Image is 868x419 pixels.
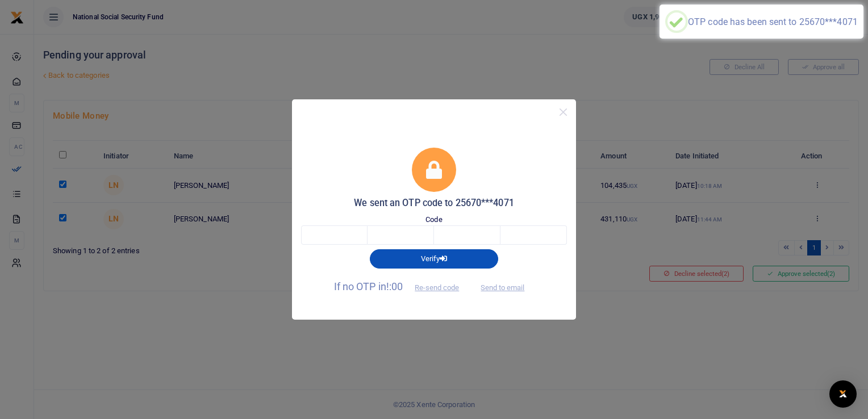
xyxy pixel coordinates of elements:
[301,198,567,209] h5: We sent an OTP code to 25670***4071
[386,280,403,292] span: !:00
[555,104,571,120] button: Close
[370,249,498,269] button: Verify
[829,380,857,408] div: Open Intercom Messenger
[688,16,858,27] div: OTP code has been sent to 25670***4071
[425,214,442,225] label: Code
[334,280,469,292] span: If no OTP in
